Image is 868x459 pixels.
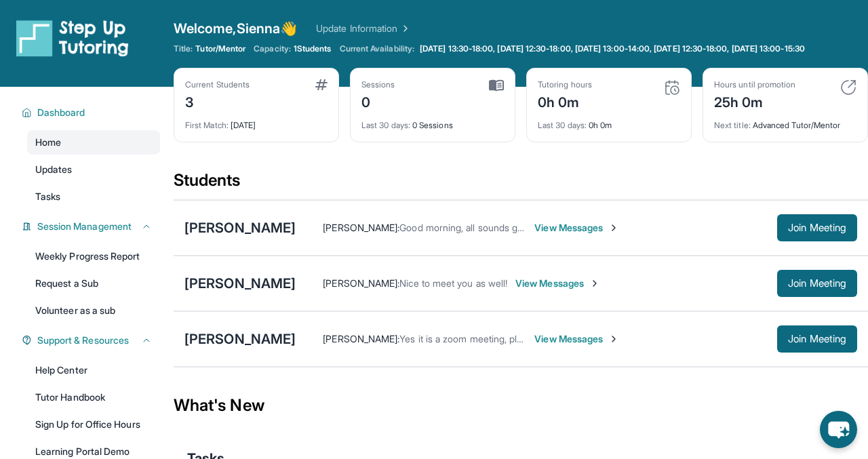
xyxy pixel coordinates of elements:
a: Help Center [27,358,160,382]
img: card [664,79,680,96]
span: [DATE] 13:30-18:00, [DATE] 12:30-18:00, [DATE] 13:00-14:00, [DATE] 12:30-18:00, [DATE] 13:00-15:30 [420,43,805,54]
div: [PERSON_NAME] [184,274,296,293]
span: View Messages [515,277,600,290]
span: Home [35,136,61,149]
button: Session Management [32,220,152,233]
a: Update Information [316,22,411,35]
img: Chevron-Right [589,278,600,289]
div: Tutoring hours [538,79,592,90]
span: First Match : [185,120,229,130]
span: [PERSON_NAME] : [323,333,399,344]
span: 1 Students [294,43,332,54]
span: Nice to meet you as well! [399,277,507,289]
a: Tutor Handbook [27,385,160,410]
span: Good morning, all sounds good we will see you then! 😊 [399,222,642,233]
div: Sessions [361,79,395,90]
img: logo [16,19,129,57]
a: [DATE] 13:30-18:00, [DATE] 12:30-18:00, [DATE] 13:00-14:00, [DATE] 12:30-18:00, [DATE] 13:00-15:30 [417,43,808,54]
button: Dashboard [32,106,152,119]
a: Volunteer as a sub [27,298,160,323]
span: Join Meeting [788,335,846,343]
div: Advanced Tutor/Mentor [714,112,856,131]
div: 0h 0m [538,90,592,112]
img: card [315,79,328,90]
div: Current Students [185,79,250,90]
div: 0 Sessions [361,112,504,131]
span: Join Meeting [788,279,846,287]
a: Weekly Progress Report [27,244,160,268]
span: Join Meeting [788,224,846,232]
span: [PERSON_NAME] : [323,222,399,233]
button: Join Meeting [777,325,857,353]
a: Home [27,130,160,155]
span: Last 30 days : [538,120,587,130]
a: Sign Up for Office Hours [27,412,160,437]
button: chat-button [820,411,857,448]
div: 3 [185,90,250,112]
div: 25h 0m [714,90,795,112]
button: Support & Resources [32,334,152,347]
span: Support & Resources [37,334,129,347]
div: 0h 0m [538,112,680,131]
span: Last 30 days : [361,120,410,130]
span: View Messages [534,221,619,235]
a: Updates [27,157,160,182]
div: Students [174,169,868,199]
img: Chevron Right [397,22,411,35]
img: card [489,79,504,92]
span: Current Availability: [340,43,414,54]
div: What's New [174,376,868,435]
span: Next title : [714,120,751,130]
div: 0 [361,90,395,112]
span: Title: [174,43,193,54]
div: [PERSON_NAME] [184,218,296,237]
span: [PERSON_NAME] : [323,277,399,289]
a: Tasks [27,184,160,209]
button: Join Meeting [777,214,857,241]
span: Tasks [35,190,60,203]
span: Session Management [37,220,132,233]
span: Dashboard [37,106,85,119]
div: [PERSON_NAME] [184,330,296,348]
span: Welcome, Sienna 👋 [174,19,297,38]
span: Tutor/Mentor [195,43,245,54]
div: [DATE] [185,112,328,131]
span: Capacity: [254,43,291,54]
div: Hours until promotion [714,79,795,90]
button: Join Meeting [777,270,857,297]
img: card [840,79,856,96]
img: Chevron-Right [608,222,619,233]
img: Chevron-Right [608,334,619,344]
span: Updates [35,163,73,176]
a: Request a Sub [27,271,160,296]
span: View Messages [534,332,619,346]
